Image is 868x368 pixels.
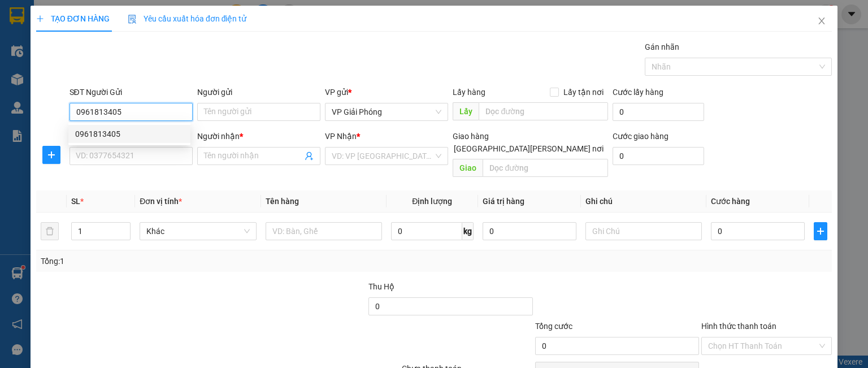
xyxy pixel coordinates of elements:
div: Người nhận [197,130,320,142]
span: Tổng cước [535,322,572,331]
span: GP1408250310 [125,46,193,58]
input: Cước lấy hàng [613,103,704,121]
span: Giá trị hàng [483,197,524,206]
label: Hình thức thanh toán [701,322,776,331]
button: delete [41,222,59,240]
span: Định lượng [412,197,452,206]
span: Giao hàng [453,132,489,141]
div: VP gửi [325,86,448,98]
strong: PHIẾU BIÊN NHẬN [48,62,110,86]
input: Cước giao hàng [613,147,704,165]
span: SL [71,197,80,206]
span: kg [462,222,474,240]
span: Giao [453,159,483,177]
button: plus [814,222,827,240]
button: Close [806,6,837,37]
span: [GEOGRAPHIC_DATA][PERSON_NAME] nơi [449,142,608,155]
span: plus [43,150,60,159]
div: Người gửi [197,86,320,98]
img: icon [128,15,137,24]
div: 0961813405 [68,125,190,143]
span: VP Giải Phóng [332,103,441,120]
div: SĐT Người Gửi [70,86,193,98]
img: logo [6,33,33,72]
span: Cước hàng [711,197,750,206]
span: SĐT XE 0947 762 437 [40,36,118,60]
span: Yêu cầu xuất hóa đơn điện tử [128,14,247,23]
span: Lấy tận nơi [559,86,608,98]
th: Ghi chú [581,191,706,213]
span: close [817,16,826,25]
input: 0 [483,222,576,240]
input: Ghi Chú [585,222,702,240]
label: Cước lấy hàng [613,88,663,97]
input: VD: Bàn, Ghế [266,222,382,240]
span: Thu Hộ [368,282,394,291]
label: Gán nhãn [645,42,679,51]
strong: CHUYỂN PHÁT NHANH ĐÔNG LÝ [33,9,124,33]
span: Tên hàng [266,197,299,206]
span: plus [814,227,827,236]
input: Dọc đường [479,102,608,120]
span: Khác [146,223,249,240]
span: user-add [305,151,314,161]
span: Lấy [453,102,479,120]
button: plus [42,146,60,164]
span: plus [36,15,44,23]
label: Cước giao hàng [613,132,669,141]
span: Đơn vị tính [140,197,182,206]
span: Lấy hàng [453,88,485,97]
input: Dọc đường [483,159,608,177]
span: TẠO ĐƠN HÀNG [36,14,110,23]
div: Tổng: 1 [41,255,336,267]
div: 0961813405 [75,128,184,140]
span: VP Nhận [325,132,357,141]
